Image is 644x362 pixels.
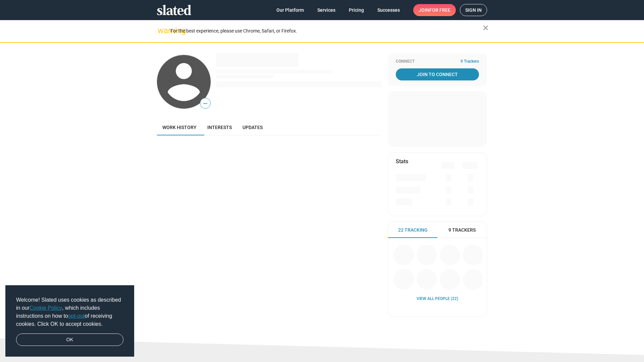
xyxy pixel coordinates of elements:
[396,68,479,80] a: Join To Connect
[16,296,123,328] span: Welcome! Slated uses cookies as described in our , which includes instructions on how to of recei...
[448,227,476,233] span: 9 Trackers
[396,158,408,165] mat-card-title: Stats
[243,125,263,130] span: Updates
[349,4,364,16] span: Pricing
[413,4,456,16] a: Joinfor free
[170,26,483,36] div: For the best experience, please use Chrome, Safari, or Firefox.
[271,4,309,16] a: Our Platform
[461,59,479,64] span: 9 Trackers
[372,4,405,16] a: Successes
[68,313,85,319] a: opt-out
[417,296,458,302] a: View all People (22)
[207,125,232,130] span: Interests
[317,4,335,16] span: Services
[157,119,202,135] a: Work history
[276,4,304,16] span: Our Platform
[16,334,123,346] a: dismiss cookie message
[200,99,210,108] span: —
[343,4,369,16] a: Pricing
[158,26,166,35] mat-icon: warning
[377,4,400,16] span: Successes
[397,68,478,80] span: Join To Connect
[162,125,197,130] span: Work history
[482,24,490,32] mat-icon: close
[396,59,479,64] div: Connect
[419,4,450,16] span: Join
[460,4,487,16] a: Sign in
[30,305,62,311] a: Cookie Policy
[237,119,268,135] a: Updates
[465,4,482,16] span: Sign in
[5,285,134,357] div: cookieconsent
[202,119,237,135] a: Interests
[429,4,450,16] span: for free
[312,4,341,16] a: Services
[398,227,428,233] span: 22 Tracking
